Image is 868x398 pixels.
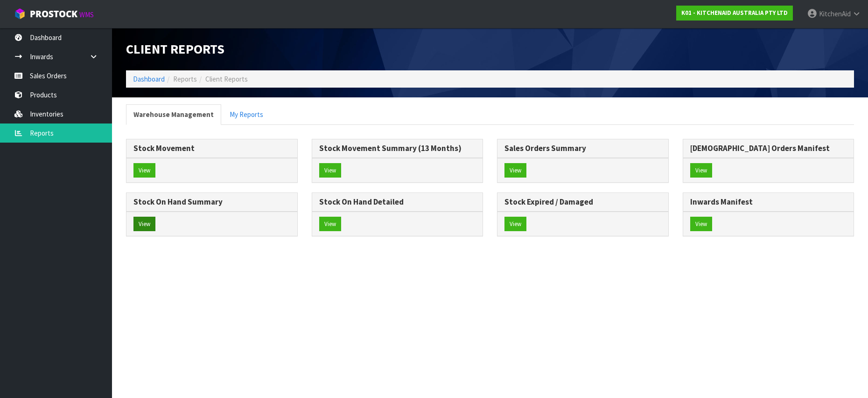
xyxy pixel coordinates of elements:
[504,163,526,178] button: View
[690,163,712,178] button: View
[690,198,847,206] h3: Inwards Manifest
[30,8,77,20] span: ProStock
[504,217,526,232] button: View
[79,10,94,19] small: WMS
[504,144,661,153] h3: Sales Orders Summary
[133,163,155,178] button: View
[319,198,476,206] h3: Stock On Hand Detailed
[126,41,224,57] span: Client Reports
[133,144,290,153] h3: Stock Movement
[133,217,155,232] button: View
[504,198,661,206] h3: Stock Expired / Damaged
[133,198,290,206] h3: Stock On Hand Summary
[681,9,788,17] strong: K01 - KITCHENAID AUSTRALIA PTY LTD
[205,75,248,83] span: Client Reports
[222,104,271,124] a: My Reports
[319,217,341,232] button: View
[690,217,712,232] button: View
[819,9,851,18] span: KitchenAid
[319,163,341,178] button: View
[133,75,165,83] a: Dashboard
[14,8,26,20] img: cube-alt.png
[173,75,197,83] span: Reports
[690,144,847,153] h3: [DEMOGRAPHIC_DATA] Orders Manifest
[126,104,221,124] a: Warehouse Management
[319,144,476,153] h3: Stock Movement Summary (13 Months)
